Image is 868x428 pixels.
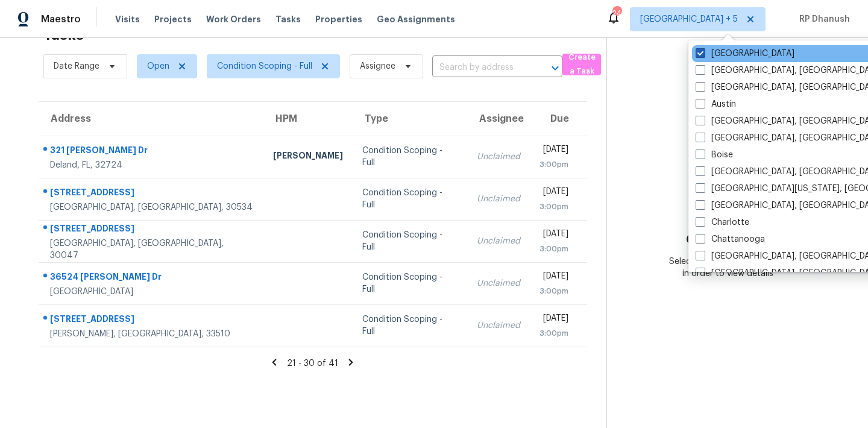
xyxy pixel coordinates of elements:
[43,29,84,41] h2: Tasks
[539,228,568,243] div: [DATE]
[147,60,169,72] span: Open
[50,159,254,171] div: Deland, FL, 32724
[362,187,458,211] div: Condition Scoping - Full
[50,222,254,238] div: [STREET_ADDRESS]
[377,13,455,25] span: Geo Assignments
[477,193,520,205] div: Unclaimed
[115,13,140,25] span: Visits
[217,60,312,72] span: Condition Scoping - Full
[50,238,254,262] div: [GEOGRAPHIC_DATA], [GEOGRAPHIC_DATA], 30047
[50,286,254,298] div: [GEOGRAPHIC_DATA]
[539,312,568,327] div: [DATE]
[640,13,738,25] span: [GEOGRAPHIC_DATA] + 5
[50,144,254,159] div: 321 [PERSON_NAME] Dr
[539,143,568,159] div: [DATE]
[539,243,568,255] div: 3:00pm
[467,102,530,136] th: Assignee
[263,102,353,136] th: HPM
[50,313,254,328] div: [STREET_ADDRESS]
[562,54,601,75] button: Create a Task
[477,151,520,163] div: Unclaimed
[547,60,564,77] button: Open
[696,98,736,110] label: Austin
[568,51,595,78] span: Create a Task
[539,201,568,213] div: 3:00pm
[539,285,568,297] div: 3:00pm
[696,149,733,161] label: Boise
[54,60,99,72] span: Date Range
[39,102,263,136] th: Address
[686,234,770,246] h3: Choose a task
[667,256,788,280] div: Select a task from the queue in order to view details
[539,327,568,339] div: 3:00pm
[315,13,362,25] span: Properties
[696,233,765,245] label: Chattanooga
[273,149,343,165] div: [PERSON_NAME]
[275,15,301,24] span: Tasks
[206,13,261,25] span: Work Orders
[696,216,749,228] label: Charlotte
[539,186,568,201] div: [DATE]
[362,229,458,253] div: Condition Scoping - Full
[50,201,254,213] div: [GEOGRAPHIC_DATA], [GEOGRAPHIC_DATA], 30534
[362,313,458,338] div: Condition Scoping - Full
[154,13,192,25] span: Projects
[477,277,520,289] div: Unclaimed
[696,48,794,60] label: [GEOGRAPHIC_DATA]
[50,328,254,340] div: [PERSON_NAME], [GEOGRAPHIC_DATA], 33510
[539,270,568,285] div: [DATE]
[41,13,81,25] span: Maestro
[477,319,520,332] div: Unclaimed
[50,271,254,286] div: 36524 [PERSON_NAME] Dr
[287,359,338,368] span: 21 - 30 of 41
[50,186,254,201] div: [STREET_ADDRESS]
[362,271,458,295] div: Condition Scoping - Full
[353,102,467,136] th: Type
[432,58,529,77] input: Search by address
[612,7,621,19] div: 241
[539,159,568,171] div: 3:00pm
[362,145,458,169] div: Condition Scoping - Full
[360,60,395,72] span: Assignee
[477,235,520,247] div: Unclaimed
[794,13,850,25] span: RP Dhanush
[530,102,587,136] th: Due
